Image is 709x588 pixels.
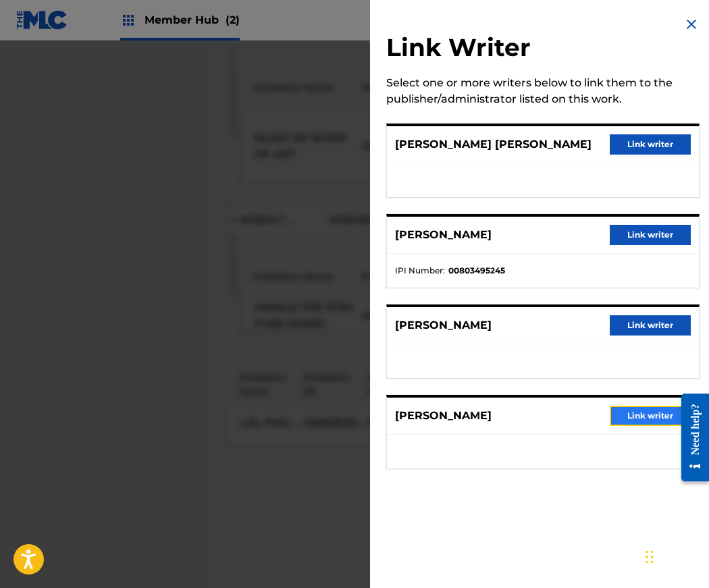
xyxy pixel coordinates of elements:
[641,523,709,588] iframe: Chat Widget
[386,75,700,107] div: Select one or more writers below to link them to the publisher/administrator listed on this work.
[646,537,654,577] div: Drag
[395,408,492,424] p: [PERSON_NAME]
[120,12,136,28] img: Top Rightsholders
[610,134,691,155] button: Link writer
[395,317,492,333] p: [PERSON_NAME]
[226,14,240,26] span: (2)
[610,406,691,426] button: Link writer
[448,265,505,277] strong: 00803495245
[395,136,592,153] p: [PERSON_NAME] [PERSON_NAME]
[610,315,691,336] button: Link writer
[395,227,492,243] p: [PERSON_NAME]
[610,225,691,245] button: Link writer
[145,12,240,28] span: Member Hub
[386,32,700,67] h2: Link Writer
[16,10,68,30] img: MLC Logo
[671,383,709,491] iframe: Resource Center
[395,265,445,277] span: IPI Number :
